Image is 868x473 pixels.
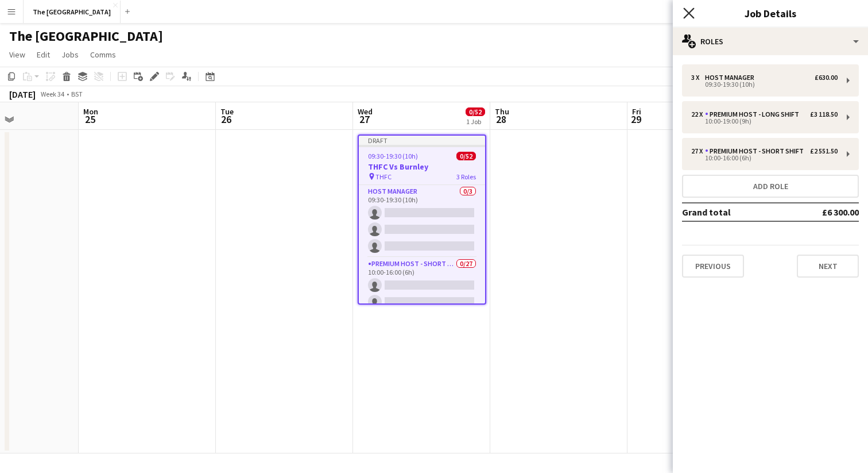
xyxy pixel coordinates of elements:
[673,28,868,55] div: Roles
[691,74,705,82] div: 3 x
[466,107,485,116] span: 0/52
[705,110,804,118] div: Premium Host - Long Shift
[691,118,838,124] div: 10:00-19:00 (9h)
[356,113,373,126] span: 27
[810,110,838,118] div: £3 118.50
[368,152,418,160] span: 09:30-19:30 (10h)
[220,106,234,117] span: Tue
[493,113,509,126] span: 28
[673,6,868,21] h3: Job Details
[815,74,838,82] div: £630.00
[9,49,25,60] span: View
[71,90,83,98] div: BST
[797,255,859,278] button: Next
[682,255,744,278] button: Previous
[691,155,838,161] div: 10:00-16:00 (6h)
[786,203,859,221] td: £6 300.00
[375,172,392,181] span: THFC
[24,1,121,23] button: The [GEOGRAPHIC_DATA]
[810,147,838,155] div: £2 551.50
[495,106,509,117] span: Thu
[466,117,485,126] div: 1 Job
[456,152,476,160] span: 0/52
[57,47,83,62] a: Jobs
[37,49,50,60] span: Edit
[456,172,476,181] span: 3 Roles
[86,47,121,62] a: Comms
[682,203,786,221] td: Grand total
[691,110,705,118] div: 22 x
[632,106,641,117] span: Fri
[61,49,79,60] span: Jobs
[9,28,163,45] h1: The [GEOGRAPHIC_DATA]
[9,89,36,100] div: [DATE]
[90,49,116,60] span: Comms
[691,82,838,87] div: 09:30-19:30 (10h)
[38,90,67,98] span: Week 34
[359,185,485,257] app-card-role: Host Manager0/309:30-19:30 (10h)
[5,47,30,62] a: View
[32,47,55,62] a: Edit
[82,113,98,126] span: 25
[630,113,641,126] span: 29
[358,134,486,305] app-job-card: Draft09:30-19:30 (10h)0/52THFC Vs Burnley THFC3 RolesHost Manager0/309:30-19:30 (10h) Premium Hos...
[705,74,759,82] div: Host Manager
[358,106,373,117] span: Wed
[359,136,485,145] div: Draft
[682,175,859,198] button: Add role
[219,113,234,126] span: 26
[359,161,485,172] h3: THFC Vs Burnley
[691,147,705,155] div: 27 x
[83,106,98,117] span: Mon
[705,147,808,155] div: Premium Host - Short Shift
